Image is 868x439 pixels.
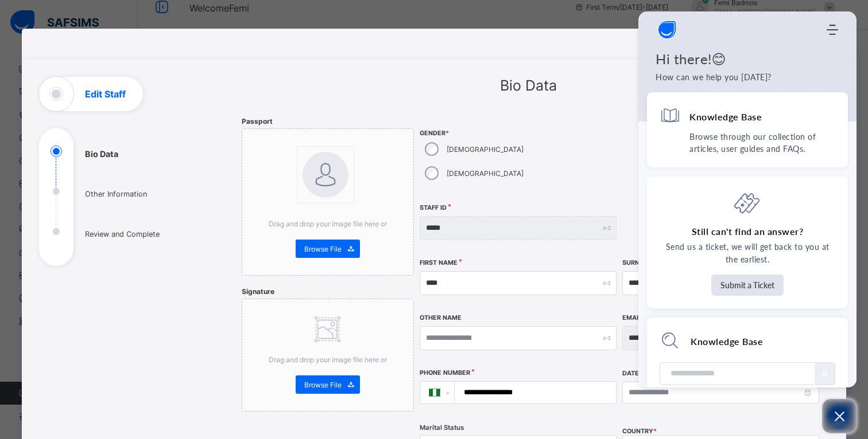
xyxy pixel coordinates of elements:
[660,241,835,266] p: Send us a ticket, we will get back to you at the earliest.
[420,259,458,266] label: First Name
[656,18,679,41] span: Company logo
[242,299,414,411] div: Drag and drop your image file here orBrowse File
[242,128,414,276] div: bannerImageDrag and drop your image file here orBrowse File
[420,130,617,137] span: Gender
[825,24,839,36] div: Modules Menu
[622,370,669,377] label: Date of Birth
[822,399,857,433] button: Open asap
[656,71,839,84] p: How can we help you today?
[420,204,447,211] label: Staff ID
[622,259,654,266] label: Surname
[647,92,848,167] div: Knowledge BaseBrowse through our collection of articles, user guides and FAQs.
[500,77,557,94] span: Bio Data
[242,287,274,296] span: Signature
[656,18,679,41] img: logo
[447,145,524,154] label: [DEMOGRAPHIC_DATA]
[420,424,464,432] span: Marital Status
[447,169,524,178] label: [DEMOGRAPHIC_DATA]
[647,318,848,398] div: Module search widget
[269,355,387,364] span: Drag and drop your image file here or
[656,50,839,68] h1: Hi there!😊
[85,89,126,99] h1: Edit Staff
[692,225,804,238] h4: Still can't find an answer?
[689,131,835,155] p: Browse through our collection of articles, user guides and FAQs.
[304,381,342,389] span: Browse File
[303,152,348,198] img: bannerImage
[711,275,784,296] button: Submit a Ticket
[691,335,763,348] h2: Knowledge Base
[304,245,342,253] span: Browse File
[420,314,462,322] label: Other Name
[622,314,673,322] label: Email Address
[689,111,762,123] h4: Knowledge Base
[420,369,470,377] label: Phone Number
[691,335,835,348] div: Knowledge Base
[269,219,387,228] span: Drag and drop your image file here or
[242,117,273,126] span: Passport
[622,428,657,435] span: COUNTRY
